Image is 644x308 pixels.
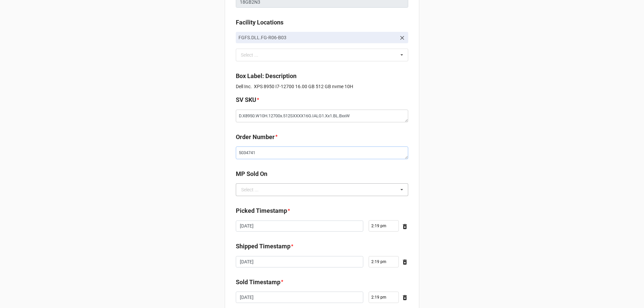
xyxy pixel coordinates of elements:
div: Select ... [241,187,259,192]
label: MP Sold On [236,169,267,179]
input: Time [369,256,399,267]
textarea: D.X8950.W10H.12700x.512SXXXX16G.IALG1.Xx1.BL.BxxW [236,110,408,122]
p: Dell Inc. XPS 8950 I7-12700 16.00 GB 512 GB nvme 10H [236,83,408,90]
input: Time [369,292,399,303]
label: Facility Locations [236,18,283,27]
label: Picked Timestamp [236,206,287,215]
textarea: 5034741 [236,146,408,159]
input: Time [369,220,399,232]
label: Shipped Timestamp [236,242,290,251]
input: Date [236,256,363,267]
label: Sold Timestamp [236,278,280,287]
p: FGFS.DLL.FG-R06-B03 [238,34,396,41]
input: Date [236,221,363,232]
label: SV SKU [236,95,256,105]
b: Box Label: Description [236,72,297,79]
label: Order Number [236,132,275,142]
input: Date [236,292,363,303]
div: Select ... [239,51,268,59]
